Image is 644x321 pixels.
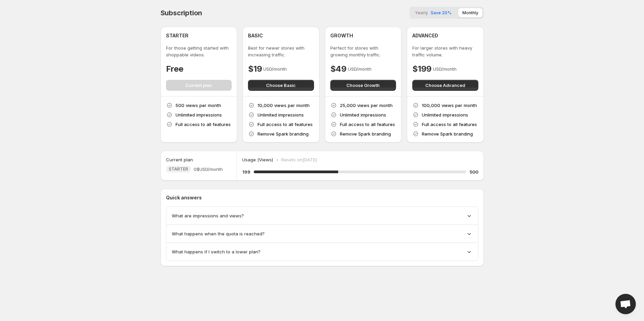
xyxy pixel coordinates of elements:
p: Perfect for stores with growing monthly traffic. [330,44,396,58]
p: Remove Spark branding [340,130,391,137]
span: Yearly [415,10,428,15]
h5: 199 [242,168,250,175]
h4: ADVANCED [412,32,438,39]
span: Choose Basic [266,82,296,89]
p: Unlimited impressions [422,111,468,118]
p: Full access to all features [258,121,313,128]
p: Remove Spark branding [422,130,473,137]
span: Choose Growth [346,82,380,89]
p: Usage (Views) [242,156,273,163]
button: Choose Advanced [412,80,478,91]
p: Full access to all features [422,121,477,128]
h4: Free [166,64,183,74]
p: Quick answers [166,194,478,201]
p: USD/month [348,66,371,72]
h4: $199 [412,64,432,74]
p: 500 views per month [176,102,221,109]
button: YearlySave 20% [411,8,456,17]
p: Resets on [DATE] [281,156,317,163]
h4: $49 [330,64,347,74]
span: What are impressions and views? [172,212,244,219]
h4: Subscription [161,9,202,17]
p: Full access to all features [340,121,395,128]
p: 25,000 views per month [340,102,393,109]
p: USD/month [263,66,287,72]
p: Unlimited impressions [258,111,304,118]
span: What happens if I switch to a lower plan? [172,248,261,255]
div: Open chat [615,294,636,314]
p: 100,000 views per month [422,102,477,109]
p: 10,000 views per month [258,102,310,109]
span: STARTER [169,166,188,172]
button: Choose Growth [330,80,396,91]
span: Choose Advanced [425,82,465,89]
span: What happens when the quota is reached? [172,230,265,237]
p: Full access to all features [176,121,231,128]
h4: GROWTH [330,32,353,39]
h4: STARTER [166,32,188,39]
button: Monthly [458,8,482,17]
p: Unlimited impressions [176,111,222,118]
h4: $19 [248,64,262,74]
p: Best for newer stores with increasing traffic. [248,44,314,58]
p: • [276,156,279,163]
h5: 500 [469,168,478,175]
h4: BASIC [248,32,263,39]
span: Save 20% [431,10,451,15]
p: USD/month [433,66,457,72]
p: Unlimited impressions [340,111,386,118]
p: For larger stores with heavy traffic volume. [412,44,478,58]
button: Choose Basic [248,80,314,91]
p: Remove Spark branding [258,130,309,137]
p: For those getting started with shoppable videos. [166,44,232,58]
h5: Current plan [166,156,193,163]
span: 0$ USD/month [194,166,223,173]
